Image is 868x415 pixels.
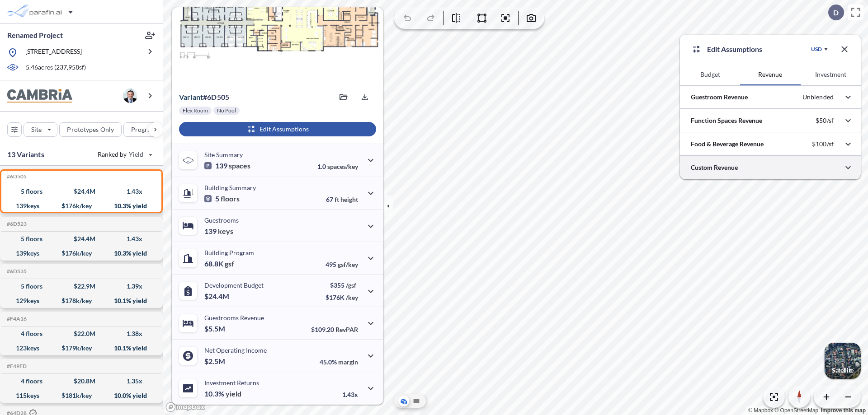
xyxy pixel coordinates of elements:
p: 10.3% [204,389,241,398]
span: gsf/key [338,261,358,268]
span: Yield [129,150,144,159]
p: D [833,9,839,17]
p: [STREET_ADDRESS] [25,47,82,58]
span: yield [226,389,241,398]
span: gsf [225,259,234,268]
p: $5.5M [204,324,226,333]
span: Variant [179,93,203,101]
button: Switcher ImageSatellite [825,343,861,379]
p: $50/sf [816,117,834,125]
p: 1.0 [317,163,358,170]
span: keys [218,227,233,236]
a: Mapbox [748,407,773,414]
p: 68.8K [204,259,234,268]
p: 45.0% [320,358,358,366]
img: Switcher Image [825,343,861,379]
span: ft [335,196,339,203]
p: $355 [325,281,358,289]
p: $100/sf [812,140,834,148]
p: 495 [325,261,358,268]
p: 139 [204,227,233,236]
p: Net Operating Income [204,346,267,354]
p: Investment Returns [204,379,259,387]
p: Guestrooms [204,216,239,224]
p: 5.46 acres ( 237,958 sf) [26,63,86,73]
span: spaces [229,161,250,170]
div: USD [811,46,822,53]
p: No Pool [217,107,236,114]
h5: Click to copy the code [5,363,27,369]
p: $109.20 [311,326,358,333]
p: 13 Variants [7,149,44,160]
p: 1.43x [342,391,358,398]
p: Building Summary [204,184,256,191]
p: Development Budget [204,281,264,289]
button: Prototypes Only [59,122,122,137]
p: Flex Room [183,107,208,114]
p: 67 [326,196,358,203]
a: OpenStreetMap [774,407,818,414]
p: Function Spaces Revenue [691,116,762,125]
p: Edit Assumptions [707,44,762,55]
span: floors [221,194,240,203]
button: Site [24,122,57,137]
span: height [340,196,358,203]
a: Improve this map [821,407,866,414]
span: spaces/key [327,163,358,170]
p: Program [131,125,156,134]
p: Unblended [802,93,834,101]
p: $2.5M [204,357,226,366]
p: # 6d505 [179,93,229,102]
button: Site Plan [411,396,422,406]
button: Edit Assumptions [179,122,376,136]
h5: Click to copy the code [5,173,27,180]
p: $176K [325,294,358,301]
p: Site [31,125,42,134]
p: 5 [204,194,240,203]
span: margin [338,358,358,366]
button: Aerial View [398,396,409,406]
p: Site Summary [204,151,243,159]
button: Budget [680,64,740,85]
p: Food & Beverage Revenue [691,140,764,149]
span: RevPAR [335,326,358,333]
p: Satellite [832,367,854,374]
h5: Click to copy the code [5,221,27,227]
p: Guestroom Revenue [691,93,748,102]
button: Ranked by Yield [90,147,158,162]
span: /key [346,294,358,301]
h5: Click to copy the code [5,316,27,322]
img: BrandImage [7,89,72,103]
h5: Click to copy the code [5,268,27,275]
button: Revenue [740,64,800,85]
p: Guestrooms Revenue [204,314,264,322]
img: user logo [123,89,137,103]
p: Prototypes Only [67,125,114,134]
p: $24.4M [204,292,231,301]
span: /gsf [346,281,356,289]
p: 139 [204,161,250,170]
button: Investment [801,64,861,85]
p: Renamed Project [7,30,63,40]
a: Mapbox homepage [165,402,205,412]
p: Building Program [204,249,254,256]
button: Program [123,122,172,137]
